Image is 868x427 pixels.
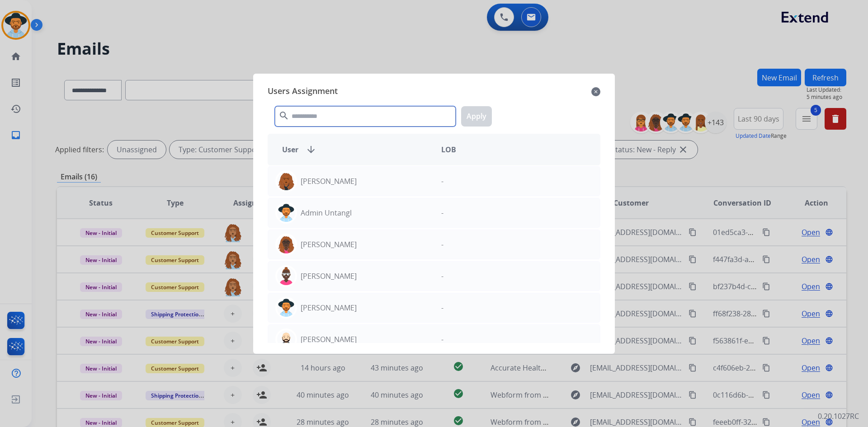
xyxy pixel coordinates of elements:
mat-icon: search [278,110,289,121]
button: Apply [461,106,492,127]
p: [PERSON_NAME] [301,239,357,250]
span: Users Assignment [268,84,338,99]
p: - [441,176,443,187]
p: [PERSON_NAME] [301,302,357,313]
p: [PERSON_NAME] [301,176,357,187]
mat-icon: arrow_downward [306,144,316,155]
p: - [441,207,443,218]
p: Admin Untangl [301,207,352,218]
p: [PERSON_NAME] [301,334,357,345]
p: - [441,302,443,313]
span: LOB [441,144,456,155]
div: User [275,144,434,155]
p: [PERSON_NAME] [301,271,357,282]
mat-icon: close [591,86,600,97]
p: - [441,334,443,345]
p: - [441,271,443,282]
p: - [441,239,443,250]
